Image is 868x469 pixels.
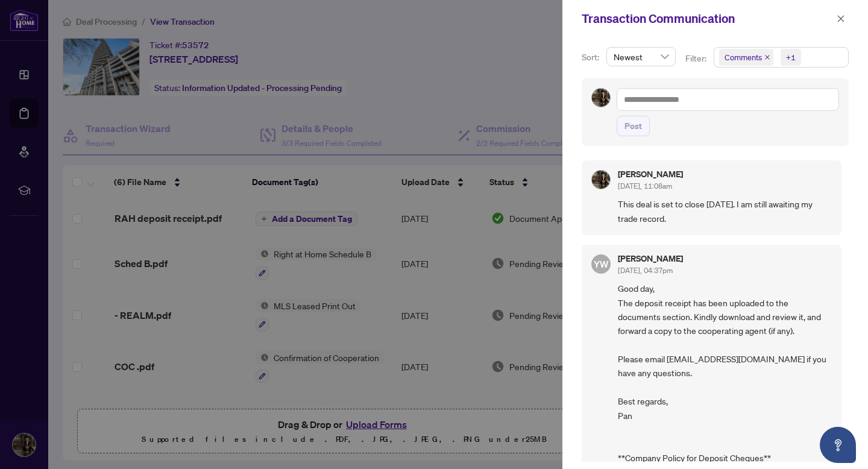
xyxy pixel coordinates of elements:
span: [DATE], 11:08am [618,181,672,190]
button: Open asap [820,427,856,463]
span: YW [594,257,609,271]
button: Post [617,116,650,136]
span: close [764,54,770,60]
p: Sort: [582,51,602,64]
span: Newest [614,48,668,66]
span: Comments [719,49,773,66]
img: Profile Icon [592,89,610,107]
span: [DATE], 04:37pm [618,266,673,275]
h5: [PERSON_NAME] [618,170,683,178]
p: Filter: [685,52,708,65]
div: +1 [786,51,796,63]
h5: [PERSON_NAME] [618,254,683,263]
img: Profile Icon [592,171,610,189]
span: Comments [725,51,762,63]
div: Transaction Communication [582,10,833,28]
span: This deal is set to close [DATE]. I am still awaiting my trade record. [618,197,832,225]
span: close [837,14,845,23]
